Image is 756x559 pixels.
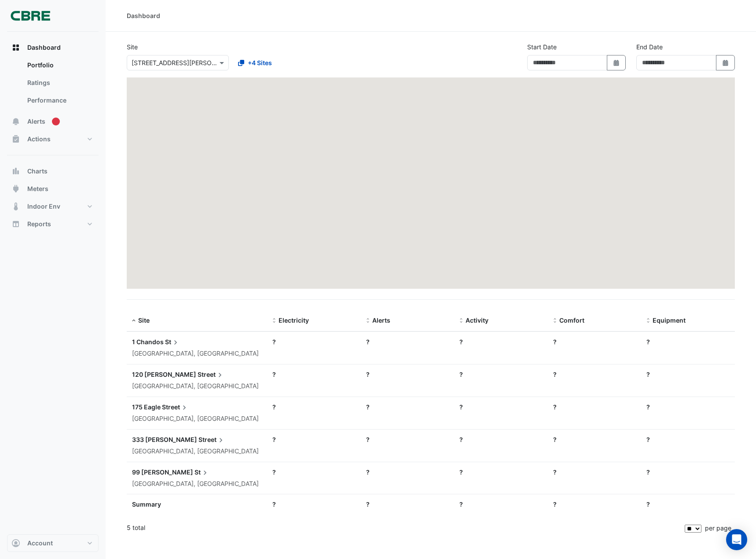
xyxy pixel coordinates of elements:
[11,167,20,176] app-icon: Charts
[7,113,99,130] button: Alerts
[459,402,543,412] div: ?
[279,316,309,324] span: Electricity
[7,180,99,198] button: Meters
[366,337,449,346] div: ?
[466,316,488,324] span: Activity
[7,534,99,552] button: Account
[7,198,99,215] button: Indoor Env
[7,215,99,233] button: Reports
[232,55,278,70] button: +4 Sites
[366,435,449,444] div: ?
[7,39,99,56] button: Dashboard
[20,92,99,109] a: Performance
[132,414,262,424] div: [GEOGRAPHIC_DATA], [GEOGRAPHIC_DATA]
[459,337,543,346] div: ?
[27,43,61,52] span: Dashboard
[646,435,730,444] div: ?
[366,467,449,477] div: ?
[646,402,730,412] div: ?
[559,316,584,324] span: Comfort
[198,370,224,379] span: Street
[366,370,449,379] div: ?
[646,467,730,477] div: ?
[132,371,196,378] span: 120 [PERSON_NAME]
[162,402,189,412] span: Street
[726,529,747,550] div: Open Intercom Messenger
[553,435,636,444] div: ?
[272,500,356,509] div: ?
[459,370,543,379] div: ?
[272,370,356,379] div: ?
[646,337,730,346] div: ?
[11,184,20,193] app-icon: Meters
[646,500,730,509] div: ?
[553,402,636,412] div: ?
[372,316,390,324] span: Alerts
[11,202,20,211] app-icon: Indoor Env
[11,43,20,52] app-icon: Dashboard
[132,479,262,489] div: [GEOGRAPHIC_DATA], [GEOGRAPHIC_DATA]
[132,468,193,476] span: 99 [PERSON_NAME]
[459,435,543,444] div: ?
[553,337,636,346] div: ?
[459,467,543,477] div: ?
[527,42,557,51] label: Start Date
[165,337,180,347] span: St
[7,162,99,180] button: Charts
[11,220,20,228] app-icon: Reports
[132,446,262,456] div: [GEOGRAPHIC_DATA], [GEOGRAPHIC_DATA]
[613,59,620,66] fa-icon: Select Date
[20,56,99,74] a: Portfolio
[132,436,197,443] span: 333 [PERSON_NAME]
[127,517,683,539] div: 5 total
[722,59,730,66] fa-icon: Select Date
[132,338,164,346] span: 1 Chandos
[127,11,160,20] div: Dashboard
[7,56,99,113] div: Dashboard
[27,220,51,228] span: Reports
[553,500,636,509] div: ?
[27,117,45,126] span: Alerts
[11,7,50,25] img: Company Logo
[459,500,543,509] div: ?
[553,467,636,477] div: ?
[636,42,663,51] label: End Date
[132,381,262,391] div: [GEOGRAPHIC_DATA], [GEOGRAPHIC_DATA]
[198,435,225,445] span: Street
[248,58,272,67] span: +4 Sites
[27,184,48,193] span: Meters
[366,402,449,412] div: ?
[366,500,449,509] div: ?
[553,370,636,379] div: ?
[272,467,356,477] div: ?
[653,316,686,324] span: Equipment
[20,74,99,92] a: Ratings
[705,524,731,532] span: per page
[27,539,53,548] span: Account
[132,403,161,411] span: 175 Eagle
[7,130,99,148] button: Actions
[27,202,60,211] span: Indoor Env
[11,135,20,143] app-icon: Actions
[138,316,150,324] span: Site
[272,337,356,346] div: ?
[646,370,730,379] div: ?
[272,435,356,444] div: ?
[127,42,138,51] label: Site
[132,349,262,359] div: [GEOGRAPHIC_DATA], [GEOGRAPHIC_DATA]
[11,117,20,126] app-icon: Alerts
[195,467,209,477] span: St
[52,118,60,125] div: Tooltip anchor
[132,500,161,508] span: Summary
[27,167,48,176] span: Charts
[27,135,51,143] span: Actions
[272,402,356,412] div: ?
